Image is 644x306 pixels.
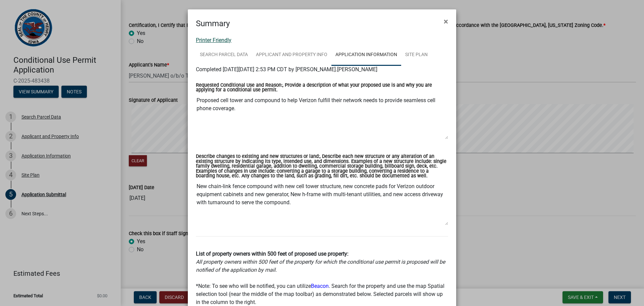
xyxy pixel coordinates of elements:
[252,44,331,66] a: Applicant and Property Info
[196,66,377,73] span: Completed [DATE][DATE] 2:53 PM CDT by [PERSON_NAME].[PERSON_NAME]
[196,83,448,93] label: Requested Conditional Use and Reason:, Provide a description of what your proposed use is and why...
[196,259,445,273] i: All property owners within 500 feet of the property for which the conditional use permit is propo...
[196,17,230,30] h4: Summary
[196,154,448,178] label: Describe changes to existing and new structures or land:, Describe each new structure or any alte...
[196,251,348,257] b: List of property owners within 500 feet of proposed use property:
[196,37,231,43] a: Printer Friendly
[331,44,401,66] a: Application Information
[311,283,329,289] a: Beacon
[438,12,453,31] button: Close
[196,44,252,66] a: Search Parcel Data
[196,94,448,139] textarea: Proposed cell tower and compound to help Verizon fulfill their network needs to provide seamless ...
[196,180,448,225] textarea: New chain-link fence compound with new cell tower structure, new concrete pads for Verizon outdoo...
[444,17,448,26] span: ×
[401,44,432,66] a: Site Plan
